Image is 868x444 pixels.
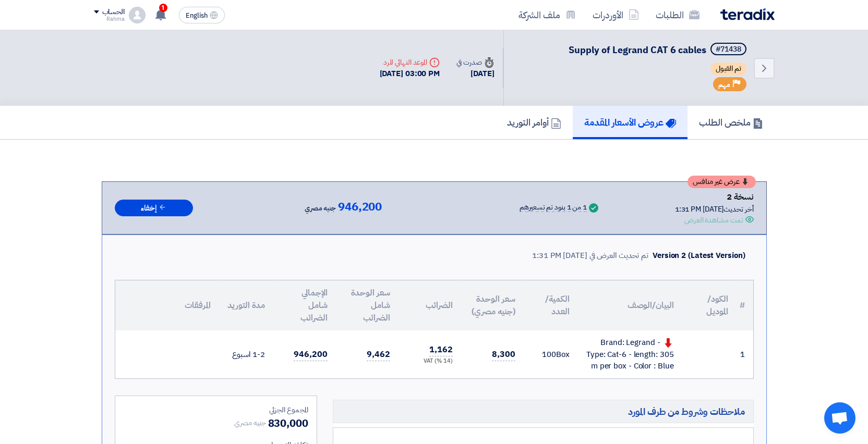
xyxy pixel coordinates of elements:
[737,280,753,330] th: #
[115,280,219,330] th: المرفقات
[569,43,749,57] h5: Supply of Legrand CAT 6 cables
[716,46,741,53] div: #71438
[688,106,775,139] a: ملخص الطلب
[542,349,556,360] span: 100
[294,348,327,361] span: 946,200
[338,201,382,213] span: 946,200
[520,204,587,212] div: 1 من 1 بنود تم تسعيرهم
[569,43,706,57] span: Supply of Legrand CAT 6 cables
[584,3,647,27] a: الأوردرات
[461,280,524,330] th: سعر الوحدة (جنيه مصري)
[720,8,775,20] img: Teradix logo
[737,330,753,378] td: 1
[532,250,648,262] div: تم تحديث العرض في [DATE] 1:31 PM
[684,215,743,226] div: تمت مشاهدة العرض
[429,343,453,356] span: 1,162
[586,337,674,372] div: Brand: Legrand - Type: Cat-6 - length: 305 m per box - Color : Blue
[524,280,578,330] th: الكمية/العدد
[647,3,708,27] a: الطلبات
[268,415,308,431] span: 830,000
[186,12,208,19] span: English
[124,404,308,415] div: المجموع الجزئي
[584,116,676,128] h5: عروض الأسعار المقدمة
[115,200,193,217] button: إخفاء
[675,190,754,204] div: نسخة 2
[675,204,754,215] div: أخر تحديث [DATE] 1:31 PM
[507,116,561,128] h5: أوامر التوريد
[710,63,746,75] span: تم القبول
[496,106,573,139] a: أوامر التوريد
[682,280,737,330] th: الكود/الموديل
[380,68,440,80] div: [DATE] 03:00 PM
[305,202,336,215] span: جنيه مصري
[129,7,146,23] img: profile_test.png
[492,348,515,361] span: 8,300
[407,357,453,366] div: (14 %) VAT
[336,280,399,330] th: سعر الوحدة شامل الضرائب
[159,4,167,12] span: 1
[573,106,688,139] a: عروض الأسعار المقدمة
[219,280,273,330] th: مدة التوريد
[94,16,125,22] div: Rahma
[380,57,440,68] div: الموعد النهائي للرد
[179,7,225,23] button: English
[693,178,740,186] span: عرض غير منافس
[333,400,754,423] h5: ملاحظات وشروط من طرف المورد
[510,3,584,27] a: ملف الشركة
[219,330,273,378] td: 1-2 اسبوع
[399,280,461,330] th: الضرائب
[273,280,336,330] th: الإجمالي شامل الضرائب
[456,57,494,68] div: صدرت في
[524,330,578,378] td: Box
[234,417,266,428] span: جنيه مصري
[367,348,390,361] span: 9,462
[824,402,855,434] div: Open chat
[456,68,494,80] div: [DATE]
[578,280,682,330] th: البيان/الوصف
[699,116,763,128] h5: ملخص الطلب
[653,250,745,262] div: Version 2 (Latest Version)
[102,8,125,17] div: الحساب
[718,80,730,90] span: مهم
